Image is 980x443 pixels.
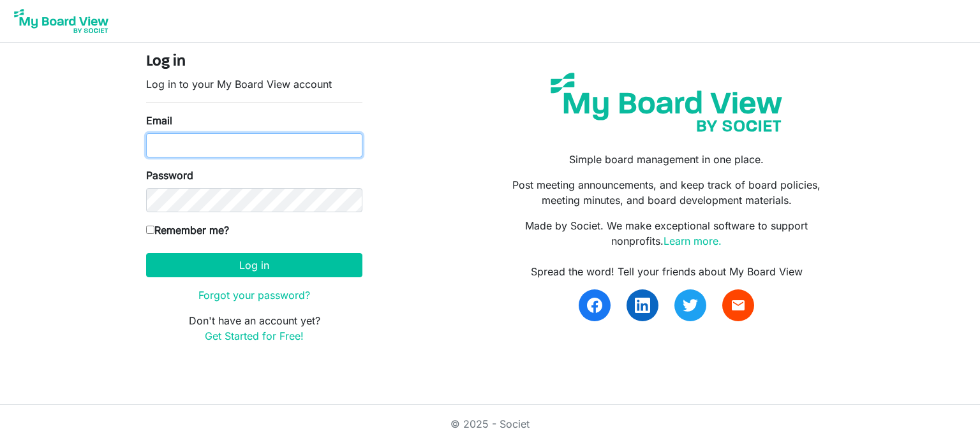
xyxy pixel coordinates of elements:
input: Remember me? [146,226,154,234]
p: Made by Societ. We make exceptional software to support nonprofits. [500,218,834,249]
a: Get Started for Free! [205,330,304,342]
a: email [722,289,754,321]
a: Forgot your password? [198,289,310,301]
label: Remember me? [146,222,229,238]
img: twitter.svg [683,298,698,313]
img: linkedin.svg [635,298,650,313]
p: Simple board management in one place. [500,152,834,167]
label: Password [146,168,193,183]
p: Log in to your My Board View account [146,76,362,92]
img: facebook.svg [587,298,602,313]
div: Spread the word! Tell your friends about My Board View [500,264,834,279]
img: my-board-view-societ.svg [541,63,792,142]
a: © 2025 - Societ [450,418,530,430]
h4: Log in [146,53,362,71]
p: Post meeting announcements, and keep track of board policies, meeting minutes, and board developm... [500,177,834,208]
label: Email [146,113,172,128]
button: Log in [146,253,362,277]
span: email [731,298,746,313]
a: Learn more. [664,235,722,247]
img: My Board View Logo [10,5,112,37]
p: Don't have an account yet? [146,313,362,344]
